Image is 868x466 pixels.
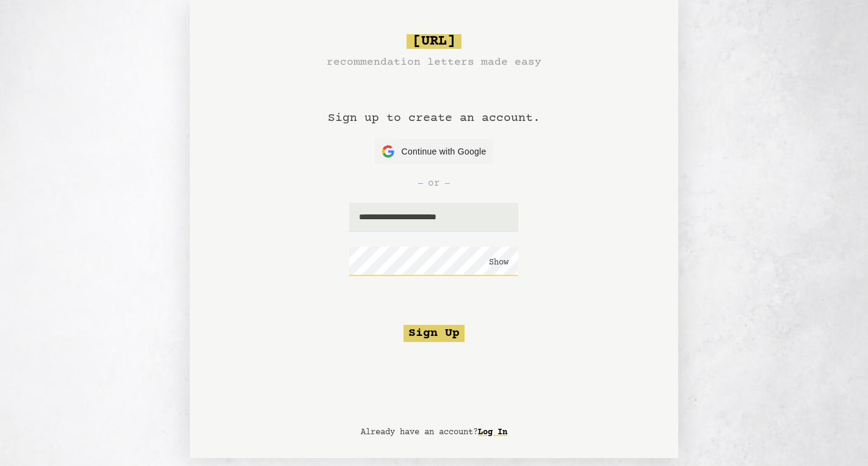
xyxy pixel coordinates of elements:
[327,54,541,71] h3: recommendation letters made easy
[489,257,508,269] button: Show
[402,145,486,158] span: Continue with Google
[478,423,507,442] a: Log In
[375,139,494,164] button: Continue with Google
[428,176,440,191] span: or
[403,325,465,342] button: Sign Up
[328,71,540,139] h1: Sign up to create an account.
[407,34,461,49] span: [URL]
[361,426,507,439] p: Already have an account?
